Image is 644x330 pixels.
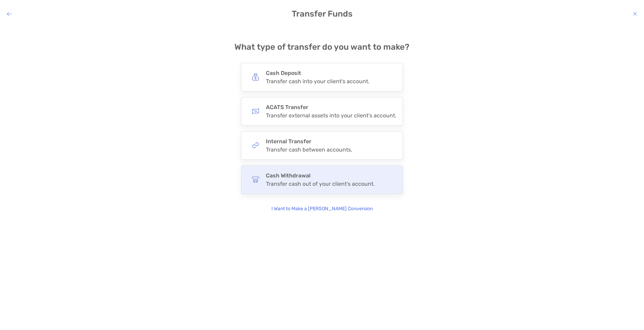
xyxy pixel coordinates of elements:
[252,176,259,183] img: button icon
[271,205,373,213] p: I Want to Make a [PERSON_NAME] Conversion
[252,73,259,81] img: button icon
[266,138,352,145] h4: Internal Transfer
[266,146,352,153] div: Transfer cash between accounts.
[234,42,410,52] h4: What type of transfer do you want to make?
[266,78,369,85] div: Transfer cash into your client's account.
[252,107,259,115] img: button icon
[266,104,396,110] h4: ACATS Transfer
[266,112,396,119] div: Transfer external assets into your client's account.
[266,181,375,187] div: Transfer cash out of your client's account.
[266,70,369,76] h4: Cash Deposit
[252,142,259,149] img: button icon
[266,172,375,179] h4: Cash Withdrawal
